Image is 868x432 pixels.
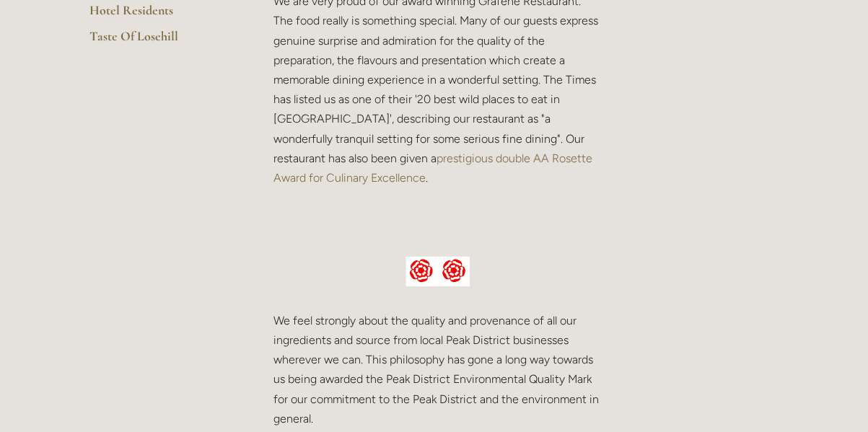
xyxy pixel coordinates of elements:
img: AA culinary excellence.jpg [405,256,470,286]
a: Hotel Residents [89,2,227,28]
a: Taste Of Losehill [89,28,227,54]
p: We feel strongly about the quality and provenance of all our ingredients and source from local Pe... [273,311,602,428]
a: prestigious double AA Rosette Award for Culinary Excellence [273,151,595,185]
